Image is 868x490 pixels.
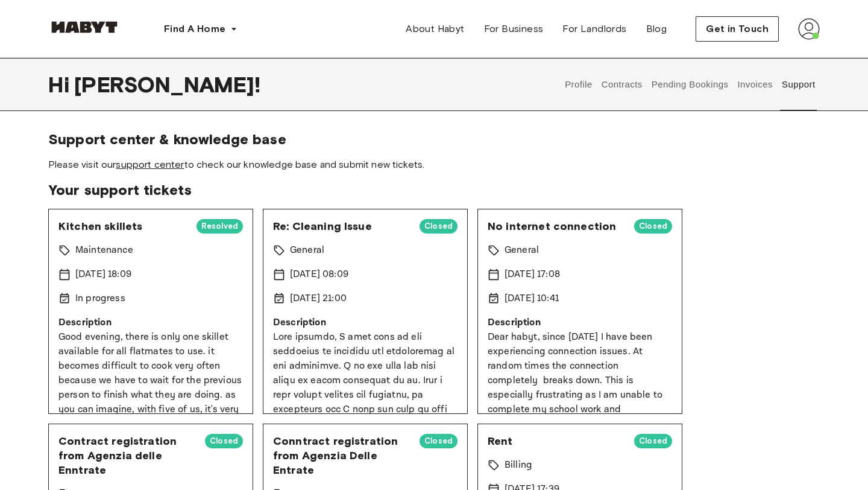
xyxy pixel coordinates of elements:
span: Closed [420,435,458,447]
span: Your support tickets [48,181,820,199]
button: Support [780,58,817,111]
a: support center [116,159,184,170]
p: [DATE] 10:41 [505,291,559,306]
button: Contracts [600,58,644,111]
button: Find A Home [154,17,247,41]
span: Closed [634,435,672,447]
a: For Business [474,17,553,41]
button: Profile [564,58,594,111]
span: Conntract registration from Agenzia Delle Entrate [273,434,410,477]
p: [DATE] 21:00 [290,291,347,306]
button: Pending Bookings [650,58,730,111]
span: Get in Touch [706,22,769,36]
span: Blog [646,22,667,36]
p: General [505,243,539,258]
span: No internet connection [488,219,624,234]
p: [DATE] 17:08 [505,267,560,282]
button: Get in Touch [696,16,779,42]
span: About Habyt [406,22,464,36]
span: [PERSON_NAME] ! [74,72,260,97]
span: Closed [420,220,458,232]
p: General [290,243,324,258]
span: Contract registration from Agenzia delle Enntrate [58,434,195,477]
span: Hi [48,72,74,97]
p: Description [273,316,458,330]
span: Closed [634,220,672,232]
a: For Landlords [553,17,636,41]
a: Blog [637,17,677,41]
span: Support center & knowledge base [48,130,820,148]
span: Kitchen skillets [58,219,187,234]
span: Re: Cleaning Issue [273,219,410,234]
span: Please visit our to check our knowledge base and submit new tickets. [48,158,820,171]
button: Invoices [736,58,774,111]
span: For Landlords [562,22,626,36]
div: user profile tabs [561,58,820,111]
span: Closed [205,435,243,447]
span: Find A Home [164,22,225,36]
p: Maintenance [75,243,133,258]
p: Billing [505,458,532,472]
span: Rent [488,434,624,448]
p: Description [58,316,243,330]
span: For Business [484,22,544,36]
p: Description [488,316,672,330]
p: In progress [75,291,125,306]
span: Resolved [197,220,243,232]
p: [DATE] 18:09 [75,267,131,282]
p: [DATE] 08:09 [290,267,348,282]
img: avatar [798,18,820,40]
img: Habyt [48,21,121,33]
a: About Habyt [396,17,474,41]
